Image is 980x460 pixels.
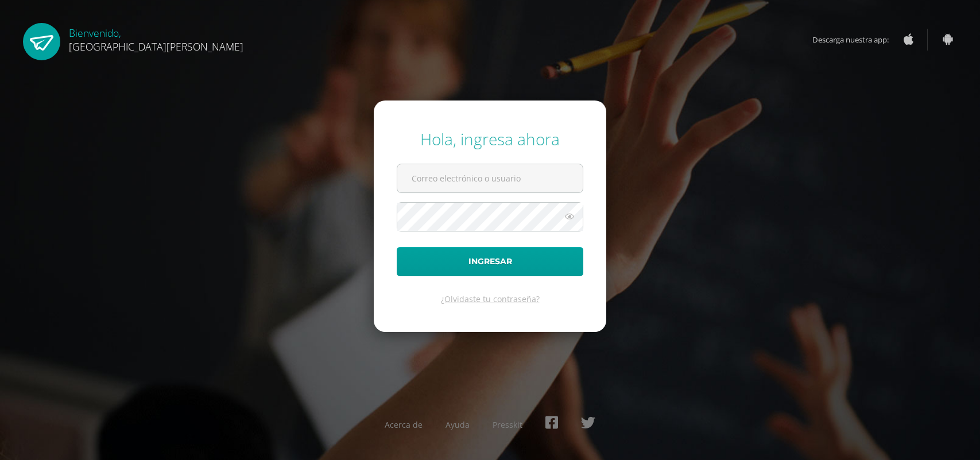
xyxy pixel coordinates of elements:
a: Ayuda [446,419,470,430]
a: Presskit [493,419,522,430]
button: Ingresar [397,247,583,276]
div: Hola, ingresa ahora [397,128,583,150]
div: Bienvenido, [69,23,243,53]
a: ¿Olvidaste tu contraseña? [441,293,540,304]
input: Correo electrónico o usuario [397,164,583,192]
span: Descarga nuestra app: [812,29,900,51]
span: [GEOGRAPHIC_DATA][PERSON_NAME] [69,40,243,53]
a: Acerca de [385,419,423,430]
